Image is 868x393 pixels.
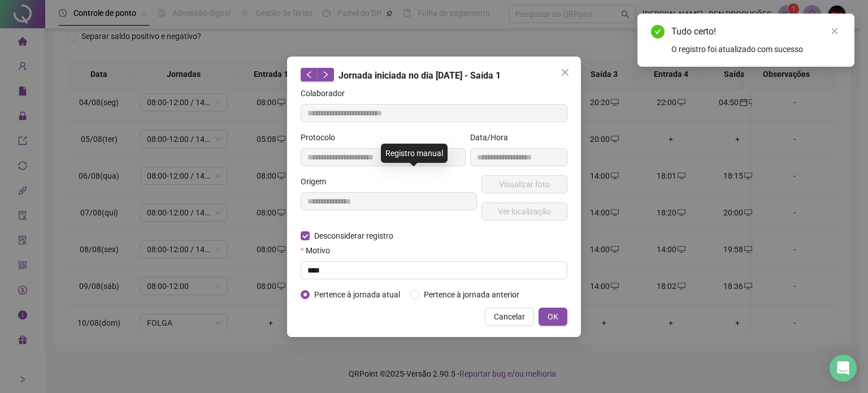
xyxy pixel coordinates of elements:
span: Pertence à jornada anterior [419,288,524,301]
button: Close [556,63,574,81]
div: O registro foi atualizado com sucesso [671,43,841,55]
div: Open Intercom Messenger [830,355,857,382]
span: left [305,71,313,79]
div: Tudo certo! [671,25,841,38]
div: Registro manual [381,144,448,163]
label: Data/Hora [470,131,515,144]
span: Pertence à jornada atual [310,288,405,301]
button: right [317,68,334,81]
label: Protocolo [301,131,342,144]
span: check-circle [651,25,665,38]
span: Cancelar [494,310,525,323]
a: Close [828,25,841,37]
label: Motivo [301,244,337,257]
button: left [301,68,318,81]
button: Ver localização [481,202,567,221]
button: Visualizar foto [481,175,567,193]
label: Colaborador [301,87,352,100]
div: Jornada iniciada no dia [DATE] - Saída 1 [301,68,567,83]
span: OK [548,310,558,323]
button: OK [539,308,567,326]
span: right [322,71,329,79]
span: Desconsiderar registro [310,230,398,242]
label: Origem [301,175,333,188]
span: close [561,68,570,77]
button: Cancelar [485,308,534,326]
span: close [831,27,839,35]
